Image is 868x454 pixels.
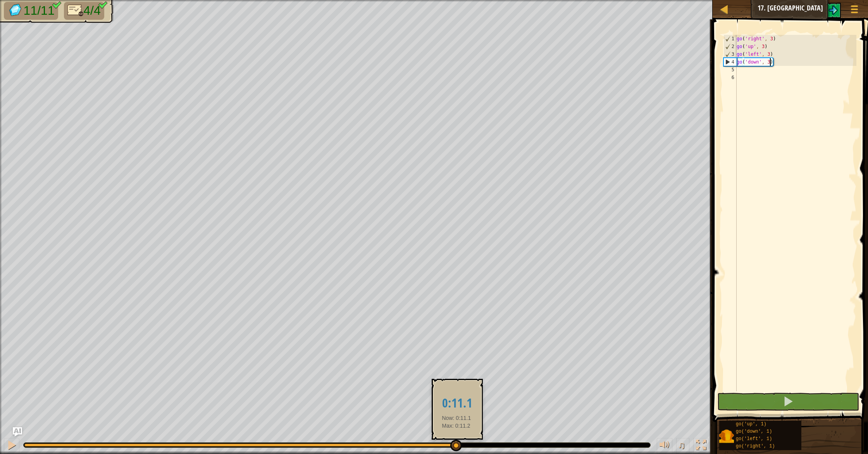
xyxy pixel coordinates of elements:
[13,427,22,437] button: Ask AI
[845,2,864,20] button: Show game menu
[723,74,737,81] div: 6
[24,3,55,17] span: 11/11
[825,3,841,18] button: $t('play_level.next_level')
[83,3,100,17] span: 4/4
[723,66,737,74] div: 5
[4,438,19,454] button: ⌘ + P: Pause
[736,444,775,449] span: go('right', 1)
[724,58,737,66] div: 4
[4,2,58,20] li: Collect the gems.
[657,438,672,454] button: Adjust volume
[736,436,772,442] span: go('left', 1)
[719,429,734,444] img: portrait.png
[724,35,737,43] div: 1
[437,385,478,433] div: Now: 0:11.1 Max: 0:11.2
[676,438,689,454] button: ♫
[724,50,737,58] div: 3
[717,393,859,411] button: Shift+Enter: Run current code.
[804,4,818,12] span: Ask AI
[724,43,737,50] div: 2
[442,397,472,410] h2: 0:11.1
[736,429,772,434] span: go('down', 1)
[64,2,104,20] li: Only 4 lines of code
[693,438,709,454] button: Toggle fullscreen
[736,421,766,427] span: go('up', 1)
[678,439,685,451] span: ♫
[801,2,821,16] button: Ask AI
